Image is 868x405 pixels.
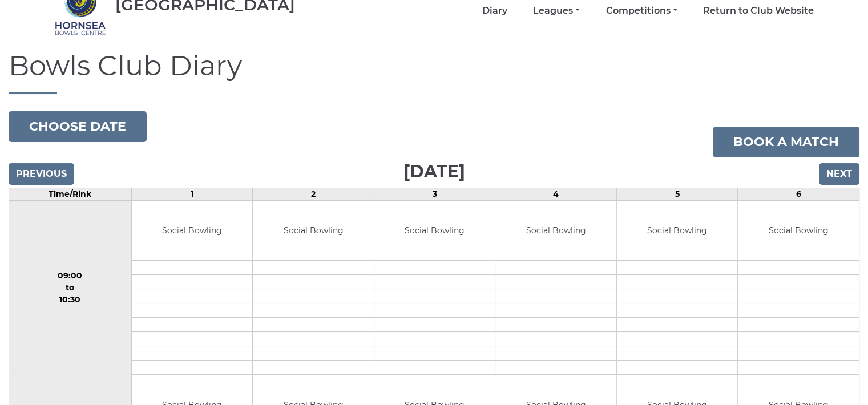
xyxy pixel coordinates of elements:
a: Competitions [605,5,677,17]
a: Return to Club Website [703,5,814,17]
td: Social Bowling [374,201,495,261]
td: Social Bowling [617,201,738,261]
a: Leagues [533,5,580,17]
a: Diary [482,5,507,17]
td: 1 [131,188,253,200]
td: 2 [253,188,374,200]
input: Previous [9,163,74,185]
td: 5 [616,188,738,200]
td: Social Bowling [253,201,374,261]
td: 6 [738,188,859,200]
td: Time/Rink [9,188,132,200]
input: Next [819,163,859,185]
td: 4 [495,188,617,200]
td: 3 [374,188,495,200]
h1: Bowls Club Diary [9,51,859,94]
td: Social Bowling [738,201,859,261]
td: Social Bowling [132,201,253,261]
button: Choose date [9,111,147,142]
a: Book a match [713,127,859,157]
td: 09:00 to 10:30 [9,200,132,375]
td: Social Bowling [495,201,616,261]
